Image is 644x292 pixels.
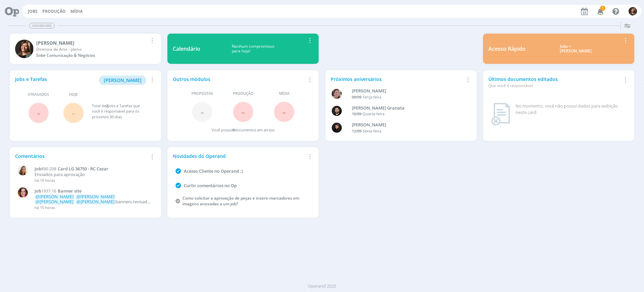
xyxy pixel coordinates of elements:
[42,8,66,14] a: Produção
[35,205,55,210] span: há 15 horas
[363,94,381,99] span: Terça-feira
[352,94,461,100] div: -
[28,92,49,97] span: Atrasados
[36,39,148,46] div: Letícia Frantz
[233,91,254,96] span: Produção
[593,5,607,17] button: 1
[40,9,68,14] button: Produção
[600,6,605,11] span: 1
[628,5,637,17] button: L
[331,76,464,83] div: Próximos aniversários
[488,76,621,89] div: Últimos documentos editados
[192,91,213,96] span: Propostas
[36,52,148,58] div: Sobe Comunicação & Negócios
[491,103,510,126] img: dashboard_not_found.png
[92,103,149,120] div: Total de Jobs e Tarefas que você é responsável para os próximos 30 dias
[76,194,114,200] span: @[PERSON_NAME]
[106,103,108,108] span: 2
[72,106,75,120] span: -
[99,76,146,85] button: [PERSON_NAME]
[15,153,148,160] div: Comentários
[200,44,306,54] div: Nenhum compromisso para hoje!
[36,46,148,52] div: Diretora de Arte - pleno
[352,128,461,134] div: -
[76,199,114,205] span: @[PERSON_NAME]
[18,165,28,175] img: V
[332,89,342,99] img: A
[184,182,237,189] a: Curtir comentários no Op
[279,91,289,96] span: Mídia
[352,94,361,99] span: 09/09
[173,153,306,160] div: Novidades do Operand
[201,105,204,119] span: -
[99,77,146,83] a: [PERSON_NAME]
[69,92,78,97] span: Hoje
[232,127,234,132] span: 0
[35,172,152,177] p: Enviados para aprovação
[332,123,342,133] img: L
[212,127,275,133] div: Você possui documentos em atraso
[29,23,55,29] span: Dashboard
[363,111,384,116] span: Quarta-feira
[104,77,142,83] span: [PERSON_NAME]
[488,45,526,53] div: Acesso Rápido
[352,128,361,133] span: 12/09
[41,188,56,194] span: 1937.16
[10,34,161,64] a: L[PERSON_NAME]Diretora de Arte - plenoSobe Comunicação & Negócios
[629,7,637,15] img: L
[41,166,56,172] span: 890.208
[516,103,626,116] div: No momento, você não possui dados para exibição neste card.
[35,194,152,205] p: banners revisados e conforme as orientações de formato do briefing. Na pasta...
[352,122,461,128] div: Luana da Silva de Andrade
[36,194,73,200] span: @[PERSON_NAME]
[68,9,85,14] button: Mídia
[18,187,28,198] img: B
[26,9,40,14] button: Jobs
[173,76,306,83] div: Outros módulos
[531,44,621,54] div: Jobs > [PERSON_NAME]
[15,76,148,85] div: Jobs e Tarefas
[15,40,34,58] img: L
[352,105,461,112] div: Bruno Corralo Granata
[363,128,381,133] span: Sexta-feira
[58,188,82,194] span: Banner site
[184,168,243,174] a: Acesso Cliente no Operand :)
[332,106,342,116] img: B
[173,45,200,53] div: Calendário
[352,111,461,117] div: -
[488,83,621,89] div: Que você é responsável
[35,178,55,183] span: há 15 horas
[70,8,83,14] a: Mídia
[35,189,152,194] a: Job1937.16Banner site
[58,166,108,172] span: Card LG 36750 - RC Cezar
[35,166,152,172] a: Job890.208Card LG 36750 - RC Cezar
[352,88,461,94] div: Aline Beatriz Jackisch
[36,199,73,205] span: @[PERSON_NAME]
[182,195,299,207] a: Como solicitar a aprovação de peças e inserir marcadores em imagens anexadas a um job?
[241,105,245,119] span: -
[28,8,38,14] a: Jobs
[282,105,286,119] span: -
[37,106,40,120] span: -
[352,111,361,116] span: 10/09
